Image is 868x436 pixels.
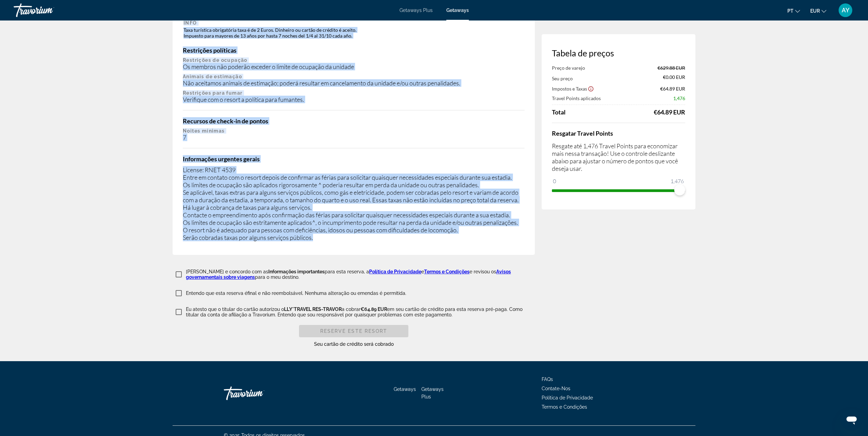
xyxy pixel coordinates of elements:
p: Entendo que esta reserva é . Nenhuma alteração ou emendas é permitida. [186,290,406,296]
h4: Recursos de check-in de pontos [183,117,525,125]
span: €0.00 EUR [663,74,685,82]
span: Total [552,108,566,116]
div: €64.89 EUR [654,108,685,116]
p: [PERSON_NAME] e concordo com as para esta reserva, a e e revisou os para o meu destino. [186,269,535,280]
button: Change currency [810,6,826,16]
span: 1,476 [673,95,685,101]
span: €64.89 EUR [361,306,387,312]
a: Avisos governamentais sobre viagens [186,269,511,280]
a: Getaways [394,386,416,392]
h4: Informações urgentes gerais [183,155,525,163]
iframe: Botão para abrir a janela de mensagens [841,409,863,431]
a: Travorium [224,383,292,404]
div: Não aceitamos animais de estimação; poderá resultar em cancelamento da unidade e/ou outras penali... [183,79,525,87]
p: Restrições de ocupação [183,57,525,63]
span: LLY*TRAVEL RES-TRAVOR [284,306,342,312]
td: Taxa turística obrigatória taxa é de 2 Euros. Dinheiro ou cartão de crédito é aceito. Impuesto pa... [184,27,524,39]
a: Política de Privacidade [369,269,421,274]
p: Resgate até 1,476 Travel Points para economizar mais nessa transação! Use o controle deslizante a... [552,142,685,172]
h3: Tabela de preços [552,48,685,58]
h4: Resgatar Travel Points [552,130,685,137]
p: Animais de estimação [183,74,525,79]
a: Getaways Plus [399,8,433,13]
a: Getaways [446,8,469,13]
button: Show Taxes and Fees disclaimer [588,85,594,92]
button: Change language [787,6,800,16]
span: final e não reembolsável [247,290,302,296]
p: Restrições para fumar [183,90,525,96]
span: Impostos e Taxas [552,86,587,92]
th: Info [184,20,524,26]
a: Contate-Nos [542,386,570,391]
a: FAQs [542,377,553,382]
a: Travorium [14,1,82,19]
div: Os membros não poderão exceder o limite de ocupação da unidade [183,63,525,70]
div: Verifique com o resort a política para fumantes. [183,96,525,103]
button: User Menu [837,3,854,17]
button: Show Taxes and Fees breakdown [552,85,594,92]
a: Getaways Plus [421,386,444,399]
span: Seu preço [552,76,573,81]
h4: Restrições políticas [183,46,525,54]
span: 1,476 [669,177,685,185]
a: Termos e Condições [542,404,587,410]
p: Eu atesto que o titular do cartão autorizou o a cobrar em seu cartão de crédito para esta reserva... [186,306,535,317]
span: ngx-slider [674,185,685,195]
div: 7 [183,134,525,141]
p: Noites mínimas [183,128,525,134]
span: Travel Points aplicados [552,95,601,101]
div: License: RNET 4539 Entre em contato com o resort depois de confirmar as férias para solicitar qua... [183,166,525,241]
span: €629.88 EUR [657,65,685,71]
span: AY [842,7,850,14]
a: Termos e Condições [424,269,470,274]
span: pt [787,8,794,14]
span: Preço de varejo [552,65,585,71]
a: Política de Privacidade [542,395,593,400]
span: Seu cartão de crédito será cobrado [314,341,394,347]
span: €64.89 EUR [660,86,685,92]
span: 0 [552,177,557,185]
span: Informações importantes [268,269,325,274]
ngx-slider: ngx-slider [552,189,685,191]
span: EUR [810,8,820,14]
